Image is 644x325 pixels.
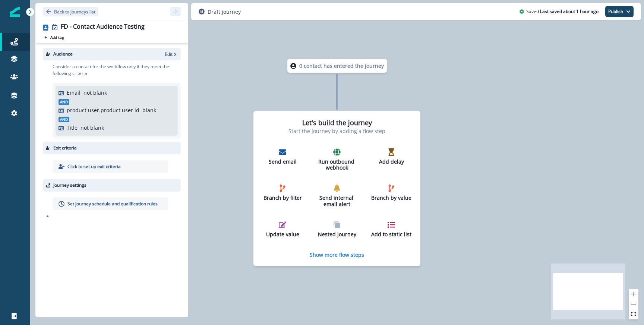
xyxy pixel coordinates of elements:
button: Show more flow steps [310,251,364,258]
p: Add to static list [371,231,412,238]
p: 0 contact has entered the journey [299,62,384,70]
button: Send internal email alert [313,182,360,211]
p: Exit criteria [53,145,77,151]
button: Edit [165,51,178,57]
p: Branch by filter [262,195,303,201]
p: Draft journey [208,8,241,16]
p: Last saved about 1 hour ago [540,8,599,15]
p: Set journey schedule and qualification rules [67,201,158,207]
p: Email [67,89,80,97]
p: Nested journey [316,231,357,238]
p: Back to journeys list [54,9,95,15]
button: sidebar collapse toggle [170,7,181,16]
button: Add to static list [368,218,415,241]
p: Saved [526,8,539,15]
button: Send email [259,145,306,168]
p: Run outbound webhook [316,159,357,171]
p: not blank [80,124,104,132]
p: product user.product user id [67,106,139,114]
p: Add tag [50,35,64,40]
button: Add tag [43,34,65,40]
button: Update value [259,218,306,241]
p: Audience [53,51,73,57]
p: Title [67,124,78,132]
button: fit view [629,309,638,319]
p: Journey settings [53,182,86,189]
p: Branch by value [371,195,412,201]
p: Add delay [371,159,412,165]
p: Update value [262,231,303,238]
button: Go back [43,7,98,16]
p: Consider a contact for the workflow only if they meet the following criteria [53,63,181,77]
button: zoom out [629,299,638,309]
div: 0 contact has entered the journey [265,59,408,73]
img: Inflection [10,7,20,17]
button: Branch by value [368,182,415,204]
p: Start the journey by adding a flow step [288,127,385,135]
div: FD - Contact Audience Testing [61,23,145,31]
p: Edit [165,51,173,57]
p: Send internal email alert [316,195,357,208]
p: Send email [262,159,303,165]
p: blank [142,106,156,114]
h2: Let's build the journey [302,119,372,127]
p: not blank [83,89,107,97]
span: And [59,99,69,105]
p: Click to set up exit criteria [67,163,121,170]
button: Publish [605,6,634,17]
button: Add delay [368,145,415,168]
span: And [59,117,69,122]
div: Let's build the journeyStart the journey by adding a flow stepSend emailRun outbound webhookAdd d... [253,111,420,266]
button: Nested journey [313,218,360,241]
button: Run outbound webhook [313,145,360,174]
button: Branch by filter [259,182,306,204]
